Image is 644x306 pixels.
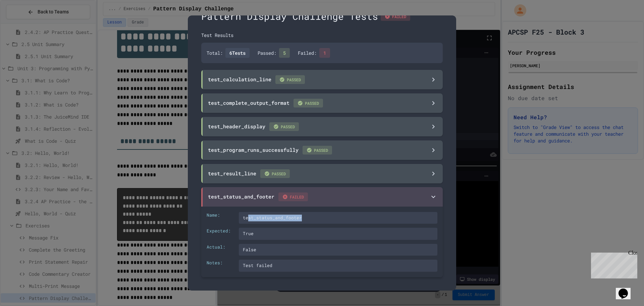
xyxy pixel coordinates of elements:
[616,279,637,299] iframe: chat widget
[201,9,443,24] div: Pattern Display Challenge Tests
[239,260,437,272] div: Test failed
[208,192,308,201] div: test_status_and_footer
[239,244,437,256] div: False
[208,169,290,178] div: test_result_line
[225,48,250,58] span: 6 Tests
[319,48,330,58] span: 1
[269,122,299,131] span: PASSED
[3,3,46,43] div: Chat with us now!Close
[293,99,323,107] span: PASSED
[381,12,410,21] div: FAILED
[208,146,332,155] div: test_program_runs_successfully
[239,228,437,240] div: True
[239,212,437,224] div: test_status_and_footer
[207,228,233,240] div: Expected:
[258,48,290,58] div: Passed:
[207,244,233,256] div: Actual:
[207,48,250,58] div: Total:
[208,122,299,131] div: test_header_display
[260,169,290,178] span: PASSED
[275,75,305,84] span: PASSED
[208,99,323,107] div: test_complete_output_format
[278,192,308,201] span: FAILED
[208,75,305,84] div: test_calculation_line
[279,48,290,58] span: 5
[207,260,233,272] div: Notes:
[303,146,332,155] span: PASSED
[207,212,233,224] div: Name:
[298,48,330,58] div: Failed:
[588,250,637,278] iframe: chat widget
[201,32,443,39] div: Test Results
